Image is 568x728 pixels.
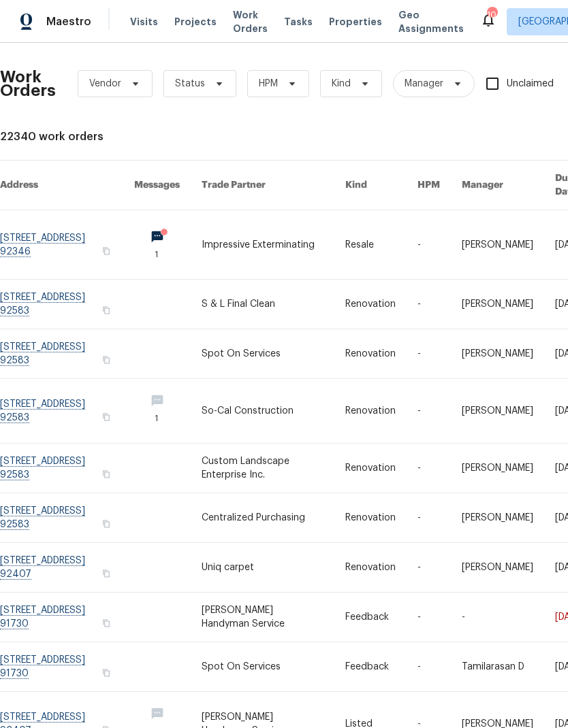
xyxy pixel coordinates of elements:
[100,411,112,423] button: Copy Address
[191,280,334,329] td: S & L Final Clean
[451,593,544,642] td: -
[451,379,544,444] td: [PERSON_NAME]
[100,567,112,580] button: Copy Address
[334,543,407,593] td: Renovation
[451,493,544,543] td: [PERSON_NAME]
[451,329,544,379] td: [PERSON_NAME]
[407,280,451,329] td: -
[407,210,451,280] td: -
[191,642,334,692] td: Spot On Services
[329,15,382,29] span: Properties
[100,245,112,257] button: Copy Address
[191,210,334,280] td: Impressive Exterminating
[334,593,407,642] td: Feedback
[451,642,544,692] td: Tamilarasan D
[334,642,407,692] td: Feedback
[407,493,451,543] td: -
[407,329,451,379] td: -
[191,593,334,642] td: [PERSON_NAME] Handyman Service
[507,77,554,91] span: Unclaimed
[334,444,407,493] td: Renovation
[191,543,334,593] td: Uniq carpet
[191,444,334,493] td: Custom Landscape Enterprise Inc.
[175,77,205,90] span: Status
[451,543,544,593] td: [PERSON_NAME]
[284,17,313,27] span: Tasks
[487,8,496,22] div: 10
[334,280,407,329] td: Renovation
[451,280,544,329] td: [PERSON_NAME]
[100,667,112,679] button: Copy Address
[407,642,451,692] td: -
[398,8,464,35] span: Geo Assignments
[334,210,407,280] td: Resale
[451,444,544,493] td: [PERSON_NAME]
[451,161,544,210] th: Manager
[123,161,191,210] th: Messages
[334,329,407,379] td: Renovation
[405,77,443,90] span: Manager
[100,354,112,366] button: Copy Address
[100,617,112,629] button: Copy Address
[407,543,451,593] td: -
[407,379,451,444] td: -
[100,468,112,480] button: Copy Address
[334,379,407,444] td: Renovation
[191,161,334,210] th: Trade Partner
[191,493,334,543] td: Centralized Purchasing
[89,77,121,90] span: Vendor
[100,518,112,530] button: Copy Address
[407,161,451,210] th: HPM
[334,161,407,210] th: Kind
[174,15,217,29] span: Projects
[259,77,278,90] span: HPM
[451,210,544,280] td: [PERSON_NAME]
[191,379,334,444] td: So-Cal Construction
[407,593,451,642] td: -
[407,444,451,493] td: -
[334,493,407,543] td: Renovation
[233,8,268,35] span: Work Orders
[130,15,158,29] span: Visits
[191,329,334,379] td: Spot On Services
[46,15,91,29] span: Maestro
[332,77,351,90] span: Kind
[100,304,112,316] button: Copy Address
